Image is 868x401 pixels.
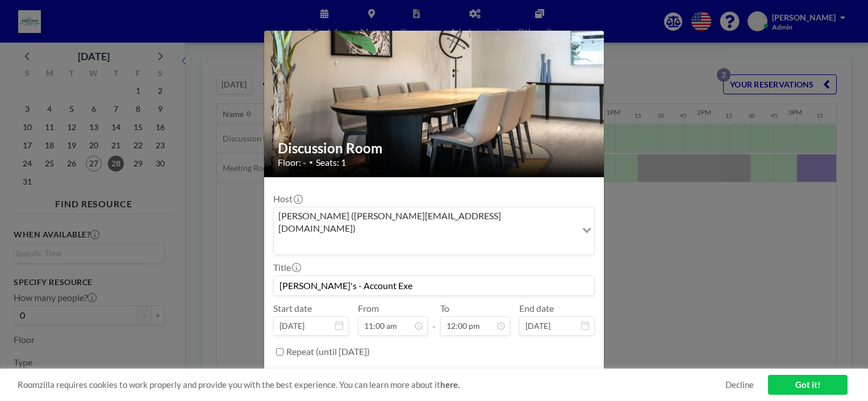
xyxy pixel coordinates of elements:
label: Start date [273,303,312,314]
span: - [432,307,436,332]
a: here. [440,379,460,390]
label: Title [273,262,300,273]
input: Search for option [275,237,575,252]
label: Host [273,193,302,204]
span: • [309,158,313,166]
label: From [358,303,379,314]
label: End date [519,303,554,314]
div: Search for option [274,207,594,254]
a: Decline [725,379,754,390]
span: [PERSON_NAME] ([PERSON_NAME][EMAIL_ADDRESS][DOMAIN_NAME]) [276,210,574,235]
span: Floor: - [278,157,306,168]
input: Angeline's reservation [274,276,594,295]
span: Seats: 1 [316,157,346,168]
label: Repeat (until [DATE]) [286,346,370,357]
a: Got it! [768,375,848,395]
label: To [440,303,449,314]
span: Roomzilla requires cookies to work properly and provide you with the best experience. You can lea... [18,379,725,390]
h2: Discussion Room [278,140,591,157]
